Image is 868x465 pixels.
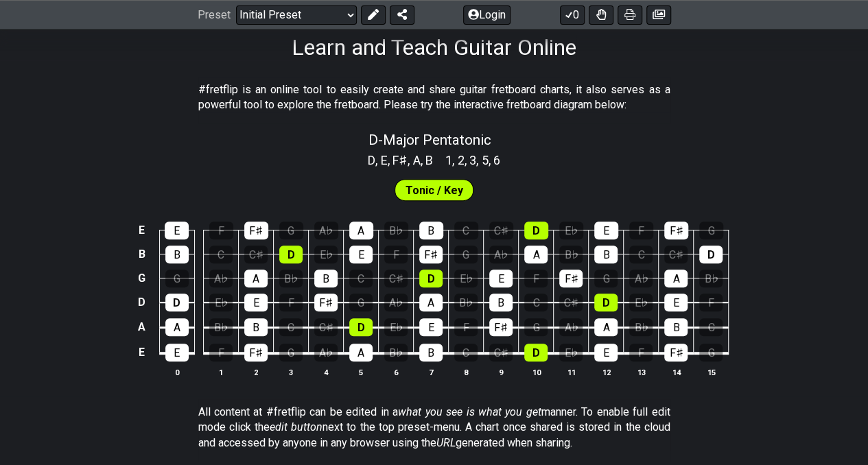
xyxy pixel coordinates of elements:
[699,294,723,311] div: F
[489,344,513,361] div: C♯
[414,365,449,379] th: 7
[524,294,548,311] div: C
[165,344,189,361] div: E
[454,318,478,336] div: F
[398,405,541,418] em: what you see is what you get
[236,5,357,25] select: Preset
[484,365,519,379] th: 9
[589,365,624,379] th: 12
[664,222,688,239] div: F♯
[419,270,443,287] div: D
[384,344,408,361] div: B♭
[165,222,189,239] div: E
[314,246,338,263] div: E♭
[524,318,548,336] div: G
[664,344,688,361] div: F♯
[384,270,408,287] div: C♯
[209,294,233,311] div: E♭
[559,270,583,287] div: F♯
[349,344,373,361] div: A
[699,246,723,263] div: D
[384,222,408,239] div: B♭
[560,5,585,25] button: 0
[279,318,303,336] div: C
[594,246,618,263] div: B
[482,151,489,169] span: 5
[476,151,482,169] span: ,
[209,246,233,263] div: C
[454,246,478,263] div: G
[134,219,150,243] td: E
[559,246,583,263] div: B♭
[489,151,494,169] span: ,
[454,294,478,311] div: B♭
[368,151,375,169] span: D
[388,151,393,169] span: ,
[419,222,443,239] div: B
[559,294,583,311] div: C♯
[452,151,458,169] span: ,
[594,222,618,239] div: E
[392,151,408,169] span: F♯
[134,266,150,290] td: G
[524,222,548,239] div: D
[664,318,688,336] div: B
[413,151,421,169] span: A
[559,344,583,361] div: E♭
[559,318,583,336] div: A♭
[559,222,583,239] div: E♭
[493,151,500,169] span: 6
[699,222,723,239] div: G
[458,151,465,169] span: 2
[134,242,150,266] td: B
[239,365,274,379] th: 2
[279,246,303,263] div: D
[629,344,653,361] div: F
[314,270,338,287] div: B
[349,246,373,263] div: E
[524,270,548,287] div: F
[659,365,694,379] th: 14
[463,5,511,25] button: Login
[489,246,513,263] div: A♭
[244,344,268,361] div: F♯
[279,222,303,239] div: G
[349,318,373,336] div: D
[361,5,386,25] button: Edit Preset
[419,246,443,263] div: F♯
[629,270,653,287] div: A♭
[421,151,426,169] span: ,
[449,365,484,379] th: 8
[159,365,194,379] th: 0
[349,270,373,287] div: C
[198,9,231,22] span: Preset
[244,246,268,263] div: C♯
[209,270,233,287] div: A♭
[279,270,303,287] div: B♭
[445,151,452,169] span: 1
[344,365,379,379] th: 5
[489,318,513,336] div: F♯
[629,246,653,263] div: C
[419,294,443,311] div: A
[209,222,233,239] div: F
[465,151,470,169] span: ,
[379,365,414,379] th: 6
[314,318,338,336] div: C♯
[368,132,491,148] span: D - Major Pentatonic
[554,365,589,379] th: 11
[349,294,373,311] div: G
[279,294,303,311] div: F
[134,315,150,340] td: A
[594,344,618,361] div: E
[165,318,189,336] div: A
[524,246,548,263] div: A
[384,294,408,311] div: A♭
[390,5,414,25] button: Share Preset
[381,151,388,169] span: E
[314,344,338,361] div: A♭
[309,365,344,379] th: 4
[314,294,338,311] div: F♯
[384,246,408,263] div: F
[406,180,463,200] span: First enable full edit mode to edit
